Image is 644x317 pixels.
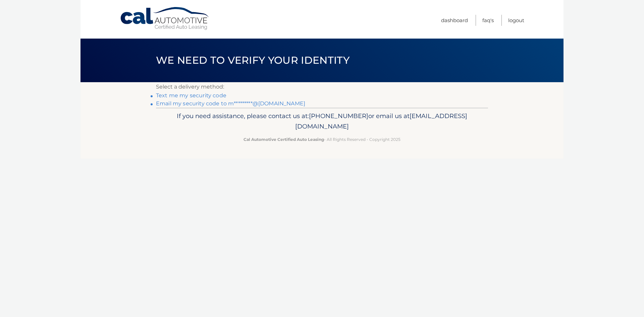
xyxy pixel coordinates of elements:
[156,92,226,99] a: Text me my security code
[156,82,488,92] p: Select a delivery method:
[244,137,324,142] strong: Cal Automotive Certified Auto Leasing
[441,15,468,26] a: Dashboard
[309,112,368,120] span: [PHONE_NUMBER]
[508,15,524,26] a: Logout
[160,111,484,132] p: If you need assistance, please contact us at: or email us at
[120,7,210,31] a: Cal Automotive
[160,136,484,143] p: - All Rights Reserved - Copyright 2025
[156,54,350,66] span: We need to verify your identity
[156,100,305,107] a: Email my security code to m*********@[DOMAIN_NAME]
[482,15,494,26] a: FAQ's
